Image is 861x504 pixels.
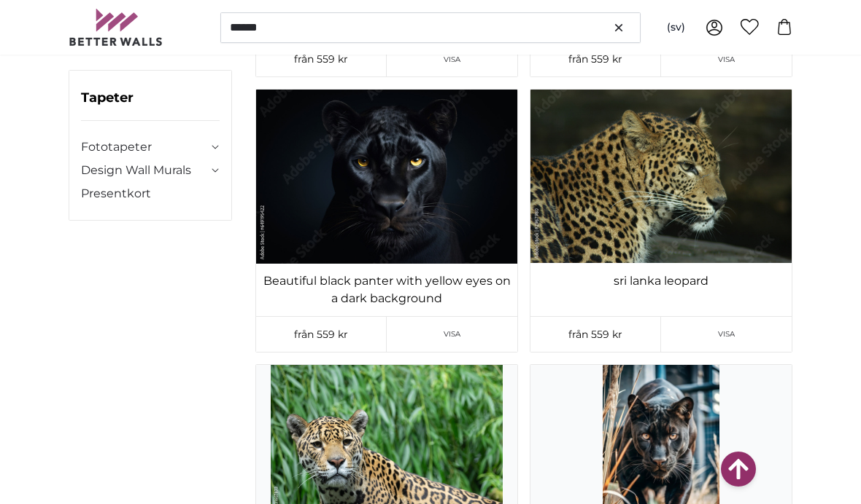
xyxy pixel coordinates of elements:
span: från 559 kr [294,52,348,66]
a: Presentkort [81,185,220,202]
span: Visa [718,328,735,339]
span: från 559 kr [568,52,622,66]
span: Visa [718,54,735,65]
a: sri lanka leopard [533,272,789,290]
summary: Fototapeter [81,138,220,156]
a: Fototapeter [81,138,208,156]
h3: Tapeter [81,88,220,121]
a: Visa [661,317,792,352]
a: Design Wall Murals [81,162,208,179]
span: från 559 kr [294,328,348,341]
a: Beautiful black panter with yellow eyes on a dark background [259,272,514,307]
a: Visa [661,42,792,76]
img: photo-wallpaper-antique-compass-xl [256,90,517,264]
img: Betterwalls [69,9,163,46]
a: Visa [387,317,517,352]
img: photo-wallpaper-antique-compass-xl [530,90,792,264]
span: Visa [444,328,461,339]
a: Visa [387,42,517,76]
span: Visa [444,54,461,65]
span: från 559 kr [568,328,622,341]
summary: Design Wall Murals [81,162,220,179]
button: (sv) [655,15,697,41]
